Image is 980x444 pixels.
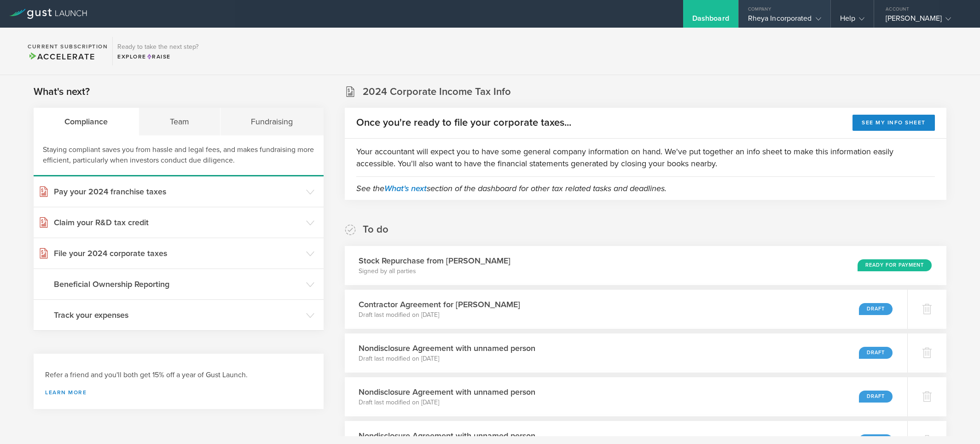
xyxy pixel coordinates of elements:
h3: Nondisclosure Agreement with unnamed person [359,342,535,354]
h3: Claim your R&D tax credit [54,216,302,228]
div: Explore [117,53,198,61]
div: Contractor Agreement for [PERSON_NAME]Draft last modified on [DATE]Draft [345,290,907,329]
h3: File your 2024 corporate taxes [54,247,302,259]
a: Learn more [45,390,312,395]
div: Staying compliant saves you from hassle and legal fees, and makes fundraising more efficient, par... [34,135,324,176]
h3: Nondisclosure Agreement with unnamed person [359,386,535,398]
div: [PERSON_NAME] [886,14,964,28]
div: Dashboard [692,14,729,28]
span: Raise [146,53,171,60]
h3: Nondisclosure Agreement with unnamed person [359,430,535,442]
h3: Stock Repurchase from [PERSON_NAME] [359,255,510,267]
p: Your accountant will expect you to have some general company information on hand. We've put toget... [356,146,935,169]
div: Ready for Payment [858,259,932,271]
h3: Beneficial Ownership Reporting [54,278,302,290]
iframe: Chat Widget [934,400,980,444]
span: Accelerate [28,52,95,62]
div: Compliance [34,108,139,135]
div: Nondisclosure Agreement with unnamed personDraft last modified on [DATE]Draft [345,377,907,416]
h2: What's next? [34,85,90,99]
p: Signed by all parties [359,267,510,276]
p: Draft last modified on [DATE] [359,310,520,320]
h3: Pay your 2024 franchise taxes [54,186,302,198]
h2: 2024 Corporate Income Tax Info [363,85,511,99]
em: See the section of the dashboard for other tax related tasks and deadlines. [356,183,667,193]
h3: Ready to take the next step? [117,44,198,50]
p: Draft last modified on [DATE] [359,398,535,407]
button: See my info sheet [852,115,935,131]
h3: Contractor Agreement for [PERSON_NAME] [359,298,520,310]
p: Draft last modified on [DATE] [359,354,535,363]
div: Help [840,14,864,28]
h3: Track your expenses [54,309,302,321]
div: Team [139,108,220,135]
h2: To do [363,223,389,236]
div: Fundraising [220,108,324,135]
div: Rheya Incorporated [748,14,821,28]
div: Nondisclosure Agreement with unnamed personDraft last modified on [DATE]Draft [345,333,907,373]
a: What's next [384,183,427,193]
div: Draft [859,391,893,403]
div: Ready to take the next step?ExploreRaise [112,37,203,65]
h3: Refer a friend and you'll both get 15% off a year of Gust Launch. [45,370,312,380]
div: Draft [859,303,893,315]
h2: Current Subscription [28,44,108,49]
h2: Once you're ready to file your corporate taxes... [356,116,571,129]
div: Draft [859,347,893,359]
div: Stock Repurchase from [PERSON_NAME]Signed by all partiesReady for Payment [345,246,946,285]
